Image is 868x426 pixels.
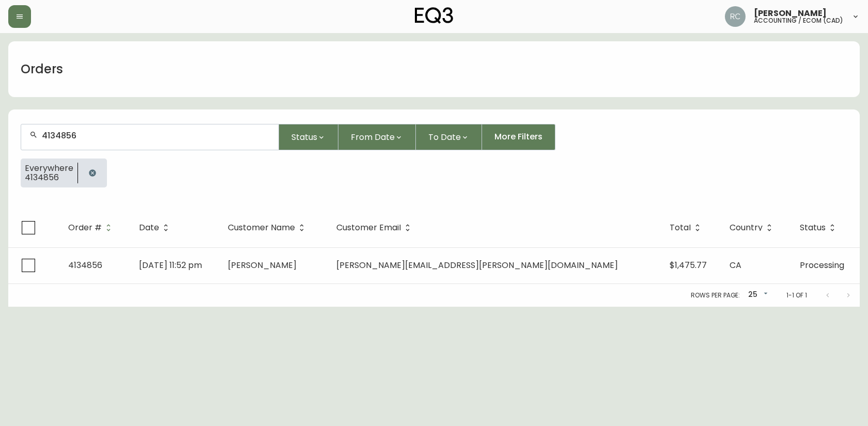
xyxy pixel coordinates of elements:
span: Date [139,225,159,231]
img: logo [415,7,453,24]
span: Total [670,223,704,232]
span: Status [800,223,839,232]
span: 4134856 [25,173,73,182]
p: 1-1 of 1 [786,291,807,300]
img: f4ba4e02bd060be8f1386e3ca455bd0e [725,6,746,27]
span: Customer Name [228,225,295,231]
span: Customer Email [336,225,401,231]
span: CA [730,259,741,271]
span: Total [670,225,691,231]
span: More Filters [494,131,542,143]
span: Country [730,223,776,232]
span: Status [800,225,826,231]
span: Customer Email [336,223,414,232]
div: 25 [744,287,770,304]
span: [PERSON_NAME] [754,9,827,18]
span: [DATE] 11:52 pm [139,259,202,271]
span: Everywhere [25,164,73,173]
h1: Orders [21,60,63,78]
span: To Date [428,131,461,144]
span: Status [291,131,317,144]
span: Processing [800,259,844,271]
p: Rows per page: [691,291,740,300]
span: Order # [68,223,115,232]
span: [PERSON_NAME][EMAIL_ADDRESS][PERSON_NAME][DOMAIN_NAME] [336,259,618,271]
button: From Date [338,124,416,150]
span: 4134856 [68,259,102,271]
span: $1,475.77 [670,259,707,271]
span: From Date [351,131,395,144]
span: Customer Name [228,223,308,232]
span: Date [139,223,173,232]
input: Search [42,131,270,140]
button: More Filters [482,124,555,150]
span: [PERSON_NAME] [228,259,297,271]
span: Country [730,225,763,231]
span: Order # [68,225,102,231]
h5: accounting / ecom (cad) [754,18,843,24]
button: To Date [416,124,482,150]
button: Status [279,124,338,150]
